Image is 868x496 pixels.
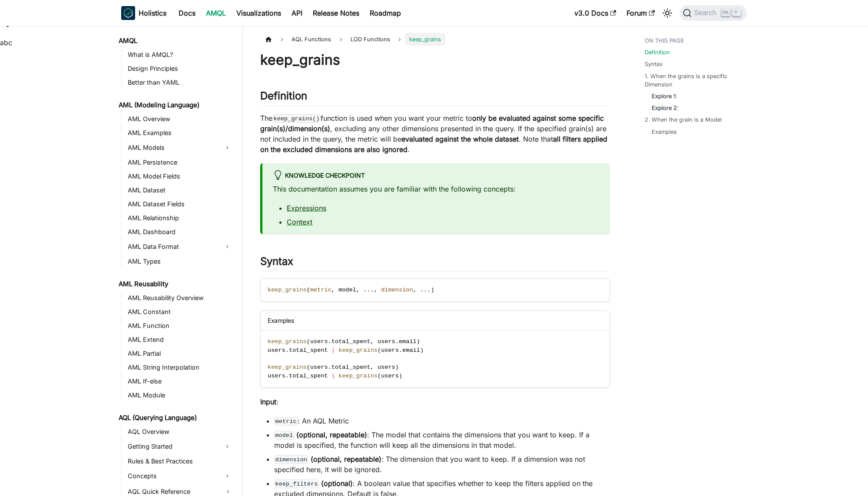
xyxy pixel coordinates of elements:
[413,287,417,293] span: ,
[139,8,166,18] b: Holistics
[331,338,371,345] span: total_spent
[420,287,424,293] span: .
[569,6,621,20] a: v3.0 Docs
[260,51,610,69] h1: keep_grains
[121,6,166,20] a: HolisticsHolistics
[405,33,445,46] span: keep_grains
[125,361,235,374] a: AML String Interpolation
[121,6,135,20] img: Holistics
[125,306,235,318] a: AML Constant
[307,287,310,293] span: (
[378,338,395,345] span: users
[260,113,610,155] p: The function is used when you want your metric to , excluding any other dimensions presented in t...
[272,114,321,123] code: keep_grains()
[287,33,335,46] span: AQL Functions
[260,397,610,407] p: :
[331,347,335,354] span: |
[125,455,235,467] a: Rules & Best Practices
[427,287,431,293] span: .
[125,292,235,304] a: AML Reusability Overview
[286,6,308,20] a: API
[331,287,335,293] span: ,
[395,338,399,345] span: .
[274,479,319,488] code: keep_filters
[125,141,219,155] a: AML Models
[125,347,235,360] a: AML Partial
[125,426,235,438] a: AQL Overview
[310,287,331,293] span: metric
[371,287,374,293] span: .
[125,198,235,210] a: AML Dataset Fields
[125,184,235,196] a: AML Dataset
[417,338,420,345] span: )
[219,240,235,254] button: Expand sidebar category 'AML Data Format'
[621,6,660,20] a: Forum
[652,104,679,112] a: Explore 2:
[125,240,219,254] a: AML Data Format
[116,412,235,424] a: AQL (Querying Language)
[371,338,374,345] span: ,
[652,128,677,136] a: Examples
[381,347,399,354] span: users
[328,338,331,345] span: .
[260,33,277,46] a: Home page
[364,6,406,20] a: Roadmap
[356,287,360,293] span: ,
[113,26,243,496] nav: Docs sidebar
[402,347,420,354] span: email
[296,430,367,439] strong: (optional, repeatable)
[125,170,235,182] a: AML Model Fields
[274,430,610,450] li: : The model that contains the dimensions that you want to keep. If a model is specified, the func...
[311,455,381,463] strong: (optional, repeatable)
[116,99,235,111] a: AML (Modeling Language)
[378,364,395,370] span: users
[274,455,308,464] code: dimension
[692,9,722,17] span: Search
[125,389,235,401] a: AML Module
[125,63,235,75] a: Design Principles
[331,364,371,370] span: total_spent
[420,347,424,354] span: )
[219,440,235,453] button: Expand sidebar category 'Getting Started'
[652,105,677,111] strong: Explore 2
[116,35,235,47] a: AMQL
[274,454,610,475] li: : The dimension that you want to keep. If a dimension was not specified here, it will be ignored.
[125,113,235,125] a: AML Overview
[273,170,600,182] div: Knowledge Checkpoint
[274,431,294,440] code: model
[125,440,219,453] a: Getting Started
[274,416,610,426] li: : An AQL Metric
[645,116,722,124] a: 2. When the grain is a Model
[381,287,413,293] span: dimension
[378,347,381,354] span: (
[338,373,378,379] span: keep_grains
[399,347,402,354] span: .
[125,226,235,238] a: AML Dashboard
[679,5,747,21] button: Search (Ctrl+K)
[401,135,519,143] strong: evaluated against the whole dataset
[268,347,285,354] span: users
[363,287,367,293] span: .
[308,6,364,20] a: Release Notes
[652,93,676,99] strong: Explore 1
[371,364,374,370] span: ,
[268,338,307,345] span: keep_grains
[652,92,677,100] a: Explore 1:
[125,127,235,139] a: AML Examples
[645,60,663,68] a: Syntax
[201,6,231,20] a: AMQL
[310,364,328,370] span: users
[273,184,600,194] p: This documentation assumes you are familiar with the following concepts:
[338,347,378,354] span: keep_grains
[732,9,741,17] kbd: K
[125,375,235,387] a: AML If-else
[116,278,235,290] a: AML Reusability
[219,469,235,483] button: Expand sidebar category 'Concepts'
[260,255,610,271] h2: Syntax
[260,33,610,46] nav: Breadcrumbs
[231,6,286,20] a: Visualizations
[660,6,674,20] button: Switch between dark and light mode (currently light mode)
[173,6,201,20] a: Docs
[125,76,235,89] a: Better than YAML
[338,287,356,293] span: model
